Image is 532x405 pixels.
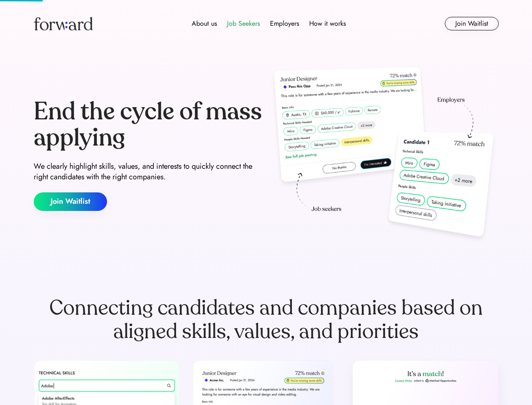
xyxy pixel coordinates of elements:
[270,19,299,29] div: Employers
[34,296,499,343] div: Connecting candidates and companies based on aligned skills, values, and priorities
[309,19,346,29] div: How it works
[445,17,499,30] button: Join Waitlist
[34,99,263,151] div: End the cycle of mass applying
[34,161,263,182] div: We clearly highlight skills, values, and interests to quickly connect the right candidates with t...
[34,17,93,30] img: Forward logo
[34,192,107,211] button: Join Waitlist
[270,64,499,246] img: hero-image.png
[227,19,260,29] div: Job Seekers
[192,19,217,29] div: About us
